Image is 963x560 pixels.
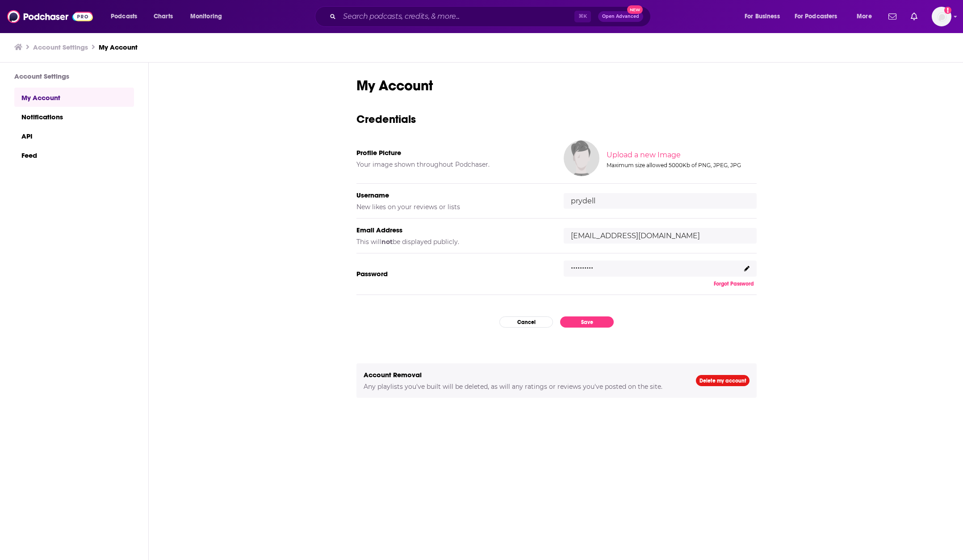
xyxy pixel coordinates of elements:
[356,77,757,94] h1: My Account
[14,145,134,164] a: Feed
[99,43,138,51] a: My Account
[339,9,574,24] input: Search podcasts, credits, & more...
[356,191,549,199] h5: Username
[7,8,93,25] img: Podchaser - Follow, Share and Rate Podcasts
[356,148,549,157] h5: Profile Picture
[148,9,178,24] a: Charts
[789,9,850,24] button: open menu
[560,316,614,328] button: Save
[154,10,173,23] span: Charts
[364,371,682,379] h5: Account Removal
[356,112,757,126] h3: Credentials
[356,226,549,234] h5: Email Address
[14,107,134,126] a: Notifications
[564,140,599,176] img: Your profile image
[356,238,549,246] h5: This will be displayed publicly.
[111,10,137,23] span: Podcasts
[932,7,951,26] span: Logged in as prydell
[33,43,88,51] a: Account Settings
[696,375,749,386] a: Delete my account
[907,9,921,24] a: Show notifications dropdown
[499,316,553,328] button: Cancel
[564,193,757,209] input: username
[627,5,643,14] span: New
[932,7,951,26] img: User Profile
[850,9,883,24] button: open menu
[738,9,791,24] button: open menu
[14,126,134,145] a: API
[105,9,149,24] button: open menu
[381,238,393,246] b: not
[564,228,757,244] input: email
[795,10,837,23] span: For Podcasters
[14,88,134,107] a: My Account
[857,10,872,23] span: More
[571,258,593,271] p: ..........
[184,9,234,24] button: open menu
[356,269,549,278] h5: Password
[885,9,900,24] a: Show notifications dropdown
[364,383,682,391] h5: Any playlists you've built will be deleted, as will any ratings or reviews you've posted on the s...
[14,72,134,80] h3: Account Settings
[602,14,639,19] span: Open Advanced
[607,162,755,168] div: Maximum size allowed 5000Kb of PNG, JPEG, JPG
[932,7,951,26] button: Show profile menu
[356,203,549,211] h5: New likes on your reviews or lists
[745,10,780,23] span: For Business
[598,11,643,22] button: Open AdvancedNew
[190,10,222,23] span: Monitoring
[574,11,591,22] span: ⌘ K
[944,7,951,14] svg: Add a profile image
[323,6,659,27] div: Search podcasts, credits, & more...
[356,160,549,168] h5: Your image shown throughout Podchaser.
[711,280,757,287] button: Forgot Password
